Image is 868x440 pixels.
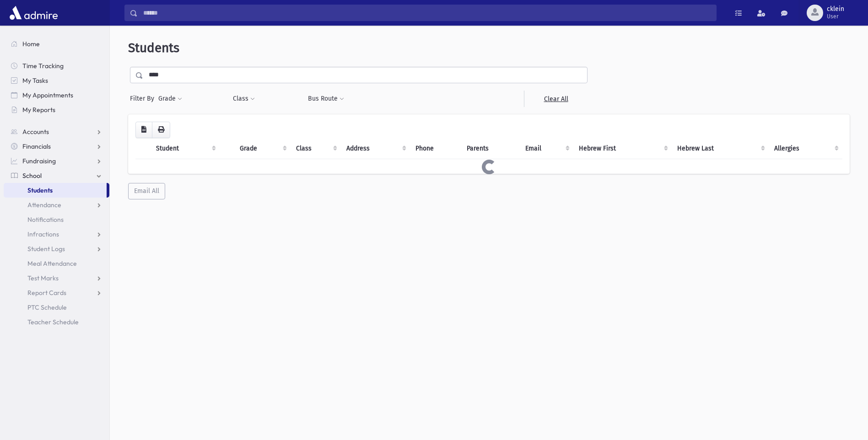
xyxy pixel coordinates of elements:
a: My Appointments [4,88,109,102]
a: Student Logs [4,241,109,256]
span: Filter By [130,94,158,103]
span: Fundraising [22,157,56,165]
span: Attendance [27,201,61,209]
th: Class [291,138,341,159]
button: CSV [135,122,152,138]
span: Financials [22,142,51,150]
span: Test Marks [27,274,59,282]
span: Students [27,186,53,194]
a: Teacher Schedule [4,315,109,329]
input: Search [138,5,716,21]
button: Print [152,122,170,138]
span: Notifications [27,215,64,224]
img: AdmirePro [7,4,60,22]
span: Meal Attendance [27,259,77,268]
a: Time Tracking [4,59,109,73]
button: Grade [158,91,183,107]
button: Bus Route [307,91,345,107]
a: Notifications [4,212,109,227]
a: Financials [4,139,109,154]
a: My Reports [4,102,109,117]
th: Parents [461,138,520,159]
th: Student [151,138,220,159]
th: Hebrew First [573,138,672,159]
a: Attendance [4,198,109,212]
button: Email All [128,183,165,199]
th: Grade [234,138,291,159]
button: Class [232,91,255,107]
a: Infractions [4,227,109,241]
span: School [22,172,42,180]
span: Time Tracking [22,62,64,70]
span: My Appointments [22,91,73,99]
a: Test Marks [4,271,109,285]
span: My Reports [22,106,55,114]
span: Report Cards [27,289,66,297]
span: Teacher Schedule [27,318,79,326]
span: PTC Schedule [27,303,67,311]
th: Phone [410,138,461,159]
a: Meal Attendance [4,256,109,271]
a: School [4,168,109,183]
span: Student Logs [27,245,65,253]
span: Infractions [27,230,59,238]
a: Fundraising [4,154,109,168]
a: Home [4,37,109,51]
span: User [827,13,844,20]
a: Students [4,183,107,198]
a: Accounts [4,124,109,139]
th: Address [341,138,410,159]
th: Email [520,138,573,159]
span: cklein [827,5,844,13]
span: My Tasks [22,76,48,85]
span: Accounts [22,128,49,136]
span: Students [128,40,179,55]
span: Home [22,40,40,48]
a: PTC Schedule [4,300,109,315]
a: Report Cards [4,285,109,300]
th: Hebrew Last [672,138,769,159]
a: My Tasks [4,73,109,88]
th: Allergies [769,138,842,159]
a: Clear All [524,91,588,107]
